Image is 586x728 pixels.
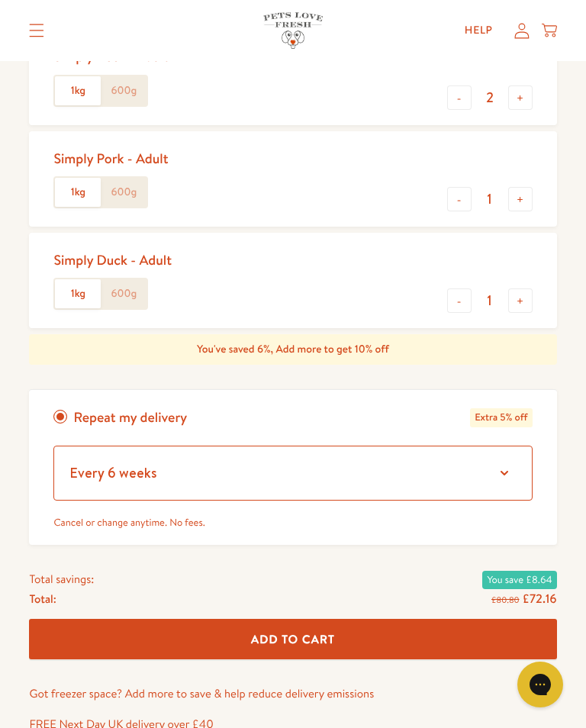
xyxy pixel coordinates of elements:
img: Pets Love Fresh [263,12,323,48]
div: Simply Pork - Adult [53,150,168,167]
div: Simply Beef - Adult [53,47,169,65]
div: You've saved 6%, Add more to get 10% off [29,334,556,365]
button: + [508,288,533,313]
s: £80.80 [491,594,520,606]
label: 1kg [55,178,101,207]
label: 1kg [55,76,101,105]
span: £72.16 [522,591,556,607]
button: + [508,187,533,211]
span: Add To Cart [251,631,335,647]
span: Total: [29,589,56,609]
button: Add To Cart [29,619,556,659]
label: 600g [101,76,146,105]
summary: Translation missing: en.sections.header.menu [17,11,56,50]
small: Cancel or change anytime. No fees. [53,516,204,530]
button: + [508,85,533,110]
iframe: Gorgias live chat messenger [510,656,571,713]
button: - [447,187,472,211]
a: Help [452,15,505,46]
button: - [447,288,472,313]
span: Repeat my delivery [73,408,187,427]
div: Simply Duck - Adult [53,251,172,269]
label: 1kg [55,279,101,308]
label: 600g [101,178,146,207]
button: - [447,85,472,110]
p: Got freezer space? Add more to save & help reduce delivery emissions [29,684,556,704]
label: 600g [101,279,146,308]
span: Total savings: [29,569,94,589]
span: You save £8.64 [482,571,556,589]
span: Extra 5% off [470,408,532,427]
